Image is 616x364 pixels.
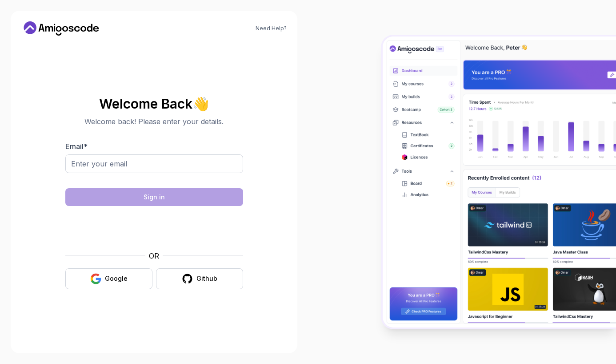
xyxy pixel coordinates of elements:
[65,188,243,206] button: Sign in
[105,274,128,283] div: Google
[21,21,101,36] a: Home link
[196,274,217,283] div: Github
[65,116,243,127] p: Welcome back! Please enter your details.
[191,93,212,113] span: 👋
[65,154,243,173] input: Enter your email
[144,193,165,202] div: Sign in
[149,251,159,261] p: OR
[156,268,243,289] button: Github
[65,97,243,111] h2: Welcome Back
[383,36,616,328] img: Amigoscode Dashboard
[65,268,152,289] button: Google
[87,211,221,245] iframe: Widget containing checkbox for hCaptcha security challenge
[256,25,287,32] a: Need Help?
[65,142,88,151] label: Email *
